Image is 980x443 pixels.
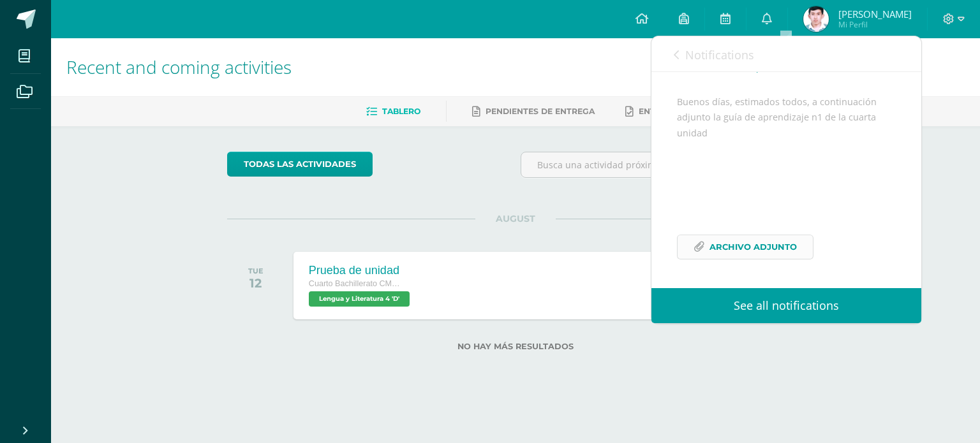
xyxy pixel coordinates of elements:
div: Buenos días, estimados todos, a continuación adjunto la guía de aprendizaje n1 de la cuarta unidad [677,94,896,275]
a: Pendientes de entrega [472,101,595,122]
span: Recent and coming activities [66,55,292,79]
a: Tablero [366,101,420,122]
input: Busca una actividad próxima aquí... [521,152,804,177]
a: Archivo Adjunto [677,235,813,259]
img: d23276a0ba99e3d2770d4f3bb7441573.png [803,6,829,32]
a: Entregadas [625,101,695,122]
span: Mi Perfil [838,19,912,30]
span: Tablero [382,106,420,116]
div: TUE [248,266,264,275]
span: [PERSON_NAME] [838,8,912,20]
span: Notifications [685,47,754,62]
div: Prueba de unidad [309,264,413,277]
label: No hay más resultados [227,342,805,351]
span: AUGUST [475,213,556,224]
a: See all notifications [651,288,921,323]
span: Entregadas [639,106,695,116]
div: 12 [248,275,264,291]
span: Pendientes de entrega [486,106,595,116]
a: todas las Actividades [227,152,373,177]
span: Cuarto Bachillerato CMP Bachillerato en CCLL con Orientación en Computación [309,279,405,288]
span: Archivo Adjunto [709,235,797,259]
span: Lengua y Literatura 4 'D' [309,291,410,307]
